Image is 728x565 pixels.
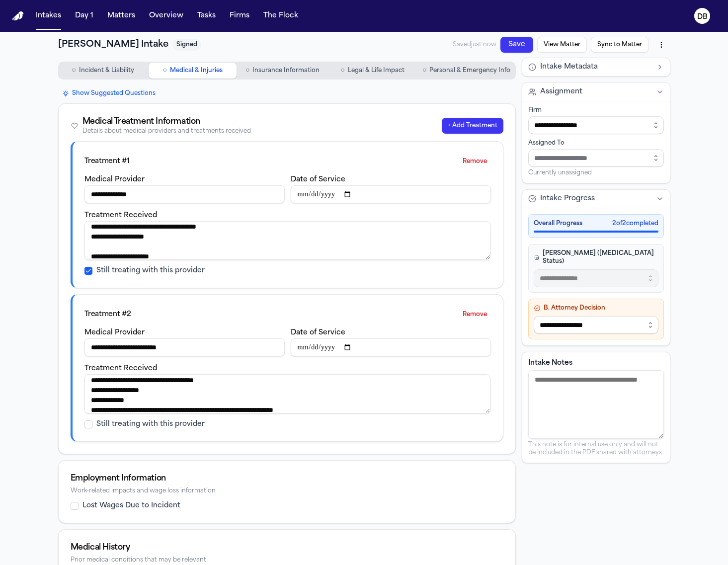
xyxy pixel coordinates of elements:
[522,190,670,208] button: Intake Progress
[193,7,220,25] button: Tasks
[71,7,97,25] button: Day 1
[591,37,648,53] button: Sync to Matter
[172,39,201,51] span: Signed
[291,176,345,183] label: Date of Service
[82,128,251,135] div: Details about medical providers and treatments received
[291,185,491,203] input: Date of service
[528,116,664,134] input: Select firm
[528,149,664,167] input: Assign to staff member
[71,473,503,484] div: Employment Information
[84,185,285,203] input: Medical provider
[522,58,670,76] button: Intake Metadata
[291,329,345,336] label: Date of Service
[84,365,157,372] label: Treatment Received
[32,7,65,25] button: Intakes
[82,501,180,511] label: Lost Wages Due to Incident
[103,7,139,25] button: Matters
[340,66,344,76] span: ○
[528,441,664,457] p: This note is for internal use only and will not be included in the PDF shared with attorneys.
[72,66,76,76] span: ○
[71,542,503,554] div: Medical History
[534,304,658,312] h4: B. Attorney Decision
[71,487,503,495] div: Work-related impacts and wage loss information
[252,67,320,75] span: Insurance Information
[84,310,131,320] div: Treatment # 2
[534,220,582,228] span: Overall Progress
[84,374,491,413] textarea: Treatment received
[59,63,147,79] button: Go to Incident & Liability
[84,329,145,336] label: Medical Provider
[96,419,205,429] label: Still treating with this provider
[442,118,503,134] button: + Add Treatment
[145,7,187,25] button: Overview
[528,358,664,368] label: Intake Notes
[163,66,167,76] span: ○
[226,7,253,25] button: Firms
[528,370,664,439] textarea: Intake notes
[418,63,514,79] button: Go to Personal & Emergency Info
[453,41,496,49] span: Saved just now
[84,157,130,166] div: Treatment # 1
[328,63,416,79] button: Go to Legal & Life Impact
[522,83,670,101] button: Assignment
[96,266,205,276] label: Still treating with this provider
[58,87,160,99] button: Show Suggested Questions
[12,11,24,21] a: Home
[291,338,491,356] input: Date of service
[79,67,134,75] span: Incident & Liability
[537,37,587,53] button: View Matter
[429,67,510,75] span: Personal & Emergency Info
[82,116,251,128] div: Medical Treatment Information
[149,63,237,79] button: Go to Medical & Injuries
[84,212,157,219] label: Treatment Received
[348,67,404,75] span: Legal & Life Impact
[459,154,491,169] button: Remove
[528,106,664,114] div: Firm
[239,63,326,79] button: Go to Insurance Information
[534,249,658,265] h4: [PERSON_NAME] ([MEDICAL_DATA] Status)
[71,557,503,564] div: Prior medical conditions that may be relevant
[12,11,24,21] img: Finch Logo
[540,87,582,97] span: Assignment
[612,220,658,228] span: 2 of 2 completed
[84,176,145,183] label: Medical Provider
[540,62,598,72] span: Intake Metadata
[540,194,595,204] span: Intake Progress
[652,36,670,54] button: More actions
[459,307,491,323] button: Remove
[528,169,592,177] span: Currently unassigned
[84,338,285,356] input: Medical provider
[58,38,168,52] h1: [PERSON_NAME] Intake
[170,67,223,75] span: Medical & Injuries
[528,139,664,147] div: Assigned To
[84,221,491,260] textarea: Treatment received
[422,66,426,76] span: ○
[500,37,533,53] button: Save
[259,7,302,25] button: The Flock
[245,66,249,76] span: ○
